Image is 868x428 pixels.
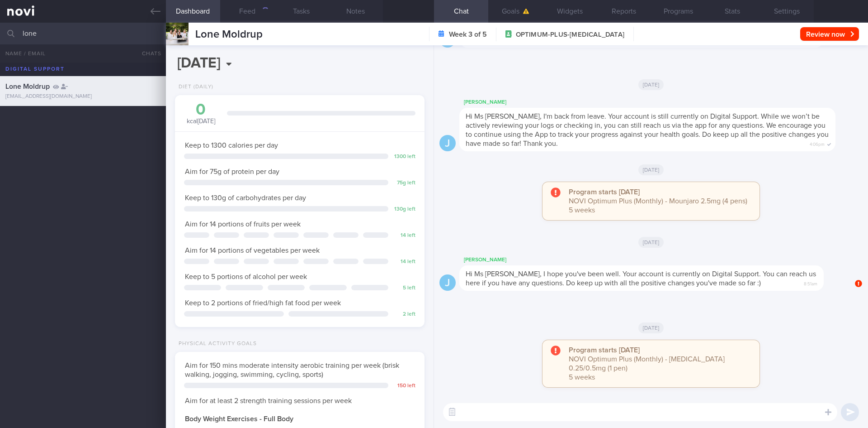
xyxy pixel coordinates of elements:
[130,44,166,63] button: Chats
[466,270,816,287] span: Hi Ms [PERSON_NAME], I hope you've been well. Your account is currently on Digital Support. You c...
[5,93,160,100] div: [EMAIL_ADDRESS][DOMAIN_NAME]
[195,29,263,40] span: Lone Moldrup
[569,207,595,214] span: 5 weeks
[393,383,415,390] div: 150 left
[569,197,747,205] span: NOVI Optimum Plus (Monthly) - Mounjaro 2.5mg (4 pens)
[185,362,399,378] span: Aim for 150 mins moderate intensity aerobic training per week (brisk walking, jogging, swimming, ...
[393,180,415,187] div: 75 g left
[516,30,624,39] span: OPTIMUM-PLUS-[MEDICAL_DATA]
[175,84,213,91] div: Diet (Daily)
[439,135,456,152] div: J
[393,206,415,213] div: 130 g left
[638,322,664,333] span: [DATE]
[175,341,257,347] div: Physical Activity Goals
[638,237,664,248] span: [DATE]
[184,102,218,118] div: 0
[185,273,307,280] span: Keep to 5 portions of alcohol per week
[393,285,415,292] div: 5 left
[185,299,341,307] span: Keep to 2 portions of fried/high fat food per week
[569,346,640,354] strong: Program starts [DATE]
[393,259,415,265] div: 14 left
[569,374,595,381] span: 5 weeks
[185,221,301,228] span: Aim for 14 portions of fruits per week
[185,247,320,254] span: Aim for 14 portions of vegetables per week
[804,279,817,287] span: 8:51am
[810,139,825,148] span: 4:06pm
[393,154,415,160] div: 1300 left
[569,356,725,372] span: NOVI Optimum Plus (Monthly) - [MEDICAL_DATA] 0.25/0.5mg (1 pen)
[185,415,293,423] strong: Body Weight Exercises - Full Body
[184,102,218,126] div: kcal [DATE]
[638,164,664,175] span: [DATE]
[185,194,306,202] span: Keep to 130g of carbohydrates per day
[185,142,278,149] span: Keep to 1300 calories per day
[185,168,279,175] span: Aim for 75g of protein per day
[185,397,352,404] span: Aim for at least 2 strength training sessions per week
[439,274,456,291] div: J
[466,113,829,147] span: Hi Ms [PERSON_NAME], I'm back from leave. Your account is still currently on Digital Support. Whi...
[393,232,415,239] div: 14 left
[449,30,487,39] strong: Week 3 of 5
[800,27,859,41] button: Review now
[569,188,640,196] strong: Program starts [DATE]
[638,79,664,90] span: [DATE]
[5,83,50,90] span: Lone Moldrup
[459,97,863,108] div: [PERSON_NAME]
[459,255,851,265] div: [PERSON_NAME]
[393,311,415,318] div: 2 left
